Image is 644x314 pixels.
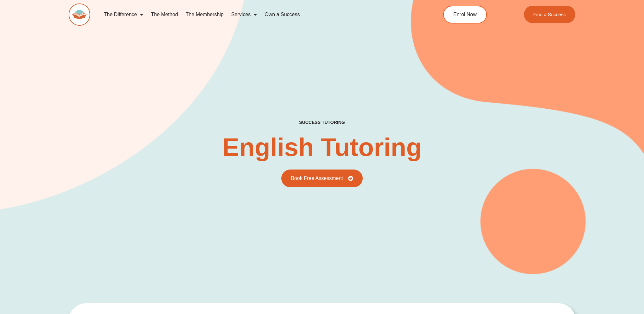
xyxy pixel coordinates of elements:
a: The Difference [100,7,147,22]
span: Find a Success [533,12,566,17]
a: Services [227,7,261,22]
h2: English Tutoring [222,135,422,160]
a: Find a Success [524,6,576,23]
a: The Method [147,7,182,22]
a: Enrol Now [443,6,487,23]
a: Book Free Assessment [281,170,363,187]
a: The Membership [182,7,227,22]
nav: Menu [100,7,414,22]
span: Enrol Now [453,12,477,17]
a: Own a Success [261,7,303,22]
h2: success tutoring [299,119,345,125]
span: Book Free Assessment [291,176,343,181]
